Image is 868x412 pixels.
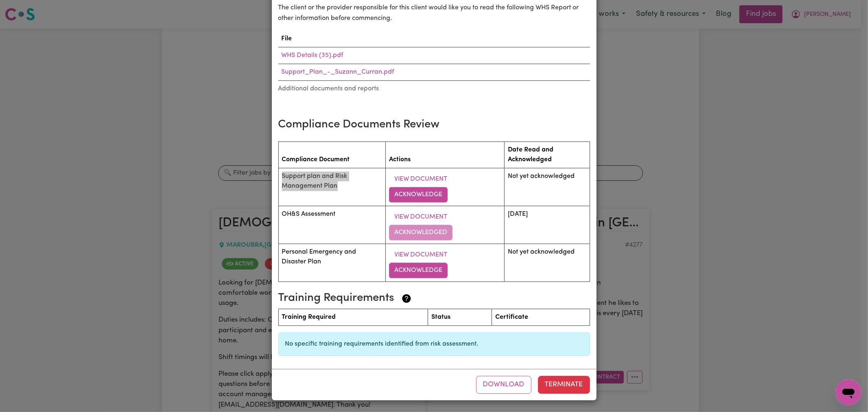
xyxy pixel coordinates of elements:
th: Status [428,309,492,325]
button: View Document [389,247,453,263]
td: Personal Emergency and Disaster Plan [278,244,386,282]
th: Actions [386,142,505,168]
button: Acknowledge [389,263,448,278]
th: Date Read and Acknowledged [505,142,590,168]
a: WHS Details (35).pdf [282,52,343,59]
td: Support plan and Risk Management Plan [278,168,386,206]
div: No specific training requirements identified from risk assessment. [278,332,590,356]
td: Not yet acknowledged [505,244,590,282]
button: Acknowledge [389,187,448,202]
iframe: Button to launch messaging window [835,379,861,405]
button: Download contract [476,376,531,394]
th: Compliance Document [278,142,386,168]
th: Certificate [492,309,590,325]
td: OH&S Assessment [278,206,386,244]
td: Not yet acknowledged [505,168,590,206]
h3: Training Requirements [278,291,584,305]
button: Terminate this contract [538,376,590,394]
button: View Document [389,171,453,187]
h3: Compliance Documents Review [278,118,590,132]
button: View Document [389,209,453,225]
a: Support_Plan_-_Suzann_Curran.pdf [282,69,394,75]
td: [DATE] [505,206,590,244]
caption: Additional documents and reports [278,81,590,97]
th: Training Required [278,309,428,325]
th: File [278,31,590,47]
p: The client or the provider responsible for this client would like you to read the following WHS R... [278,2,590,24]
